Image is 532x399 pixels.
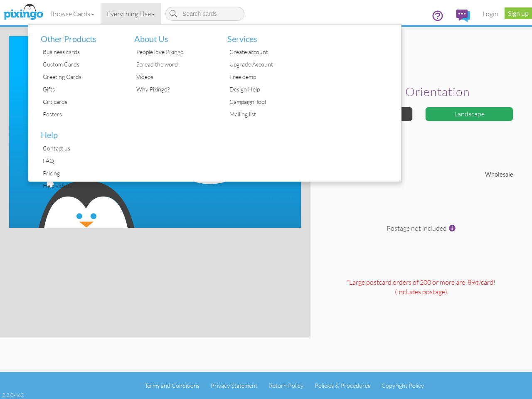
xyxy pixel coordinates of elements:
li: Help [34,121,122,142]
div: Help videos [41,180,122,192]
h2: Select orientation [327,85,511,99]
img: create-your-own-landscape.jpg [9,36,301,228]
a: Browse Cards [44,3,101,24]
div: 2.2.0-462 [2,391,24,399]
div: Custom Cards [41,58,122,71]
div: People love Pixingo [134,46,215,58]
div: Posters [41,108,122,121]
input: Search cards [165,7,244,21]
img: comments.svg [456,10,470,22]
li: Services [221,25,308,46]
div: Gifts [41,83,122,96]
div: Videos [134,71,215,83]
a: Copyright Policy [382,382,424,389]
div: Mailing list [227,108,308,121]
iframe: Chat [532,399,532,399]
div: Gift cards [41,96,122,108]
div: Wholesale [421,170,520,179]
div: Spread the word [134,58,215,71]
div: Postage not included [317,224,526,273]
div: Create account [227,46,308,58]
a: Terms and Conditions [145,382,199,389]
li: Other Products [34,25,122,46]
a: Login [476,3,505,24]
a: Sign up [505,7,532,19]
div: Business cards [41,46,122,58]
div: Landscape [425,107,513,121]
div: Design Help [227,83,308,96]
div: Pricing [41,167,122,180]
div: Contact us [41,142,122,155]
img: pixingo logo [1,2,45,23]
li: About Us [128,25,215,46]
div: FAQ [41,155,122,167]
div: Why Pixingo? [134,83,215,96]
div: Upgrade Account [227,58,308,71]
div: Free demo [227,71,308,83]
a: Privacy Statement [211,382,257,389]
a: Return Policy [269,382,303,389]
div: Campaign Tool [227,96,308,108]
a: Policies & Procedures [315,382,370,389]
a: Everything Else [101,3,161,24]
div: *Large postcard orders of 200 or more are .89¢/card! (Includes postage ) [317,278,526,337]
div: Greeting Cards [41,71,122,83]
